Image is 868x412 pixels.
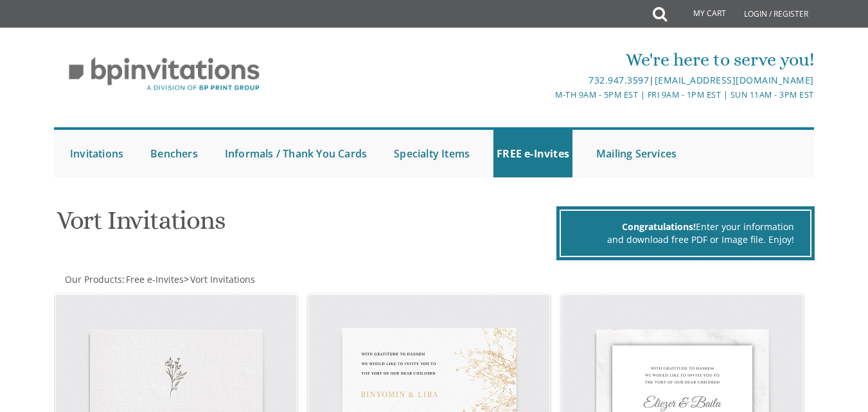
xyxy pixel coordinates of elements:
[308,88,814,102] div: M-Th 9am - 5pm EST | Fri 9am - 1pm EST | Sun 11am - 3pm EST
[126,273,184,285] span: Free e-Invites
[184,273,255,285] span: >
[125,273,184,285] a: Free e-Invites
[593,130,680,177] a: Mailing Services
[54,273,434,286] div: :
[493,130,572,177] a: FREE e-Invites
[577,233,794,246] div: and download free PDF or Image file. Enjoy!
[666,1,735,27] a: My Cart
[622,220,696,233] span: Congratulations!
[391,130,473,177] a: Specialty Items
[54,48,274,101] img: BP Invitation Loft
[64,273,122,285] a: Our Products
[655,74,814,86] a: [EMAIL_ADDRESS][DOMAIN_NAME]
[577,220,794,233] div: Enter your information
[222,130,370,177] a: Informals / Thank You Cards
[190,273,255,285] span: Vort Invitations
[67,130,127,177] a: Invitations
[57,206,554,244] h1: Vort Invitations
[308,73,814,88] div: |
[147,130,201,177] a: Benchers
[308,47,814,73] div: We're here to serve you!
[589,74,649,86] a: 732.947.3597
[189,273,255,285] a: Vort Invitations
